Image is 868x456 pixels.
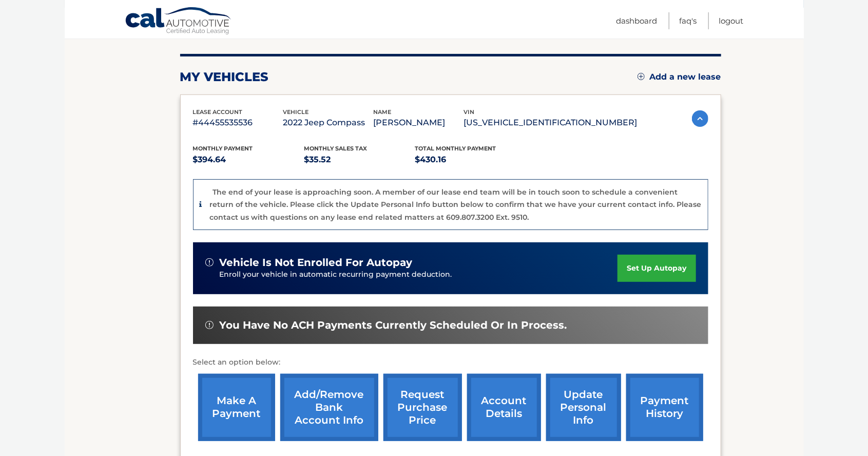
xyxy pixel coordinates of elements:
p: Select an option below: [193,356,708,369]
img: alert-white.svg [205,321,214,329]
p: $394.64 [193,153,304,167]
img: alert-white.svg [205,258,214,267]
span: vehicle [283,108,309,116]
p: #44455535536 [193,116,283,130]
p: $35.52 [304,153,415,167]
p: 2022 Jeep Compass [283,116,374,130]
p: $430.16 [415,153,527,167]
a: FAQ's [680,12,697,29]
p: [PERSON_NAME] [374,116,464,130]
a: Add a new lease [638,72,721,82]
span: Monthly sales Tax [304,145,367,152]
span: Total Monthly Payment [415,145,496,152]
a: payment history [626,374,703,441]
a: request purchase price [383,374,462,441]
p: [US_VEHICLE_IDENTIFICATION_NUMBER] [464,116,638,130]
span: vin [464,108,475,116]
span: name [374,108,392,116]
a: set up autopay [618,255,696,282]
a: Add/Remove bank account info [280,374,378,441]
h2: my vehicles [180,69,269,85]
p: Enroll your vehicle in automatic recurring payment deduction. [220,269,618,280]
span: Monthly Payment [193,145,253,152]
p: The end of your lease is approaching soon. A member of our lease end team will be in touch soon t... [210,187,702,222]
img: accordion-active.svg [692,110,708,127]
span: vehicle is not enrolled for autopay [220,256,413,269]
a: Dashboard [616,12,658,29]
img: add.svg [638,73,645,80]
a: account details [467,374,541,441]
a: Logout [719,12,744,29]
a: update personal info [546,374,621,441]
span: lease account [193,108,243,116]
span: You have no ACH payments currently scheduled or in process. [220,319,567,332]
a: Cal Automotive [125,7,233,36]
a: make a payment [198,374,275,441]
